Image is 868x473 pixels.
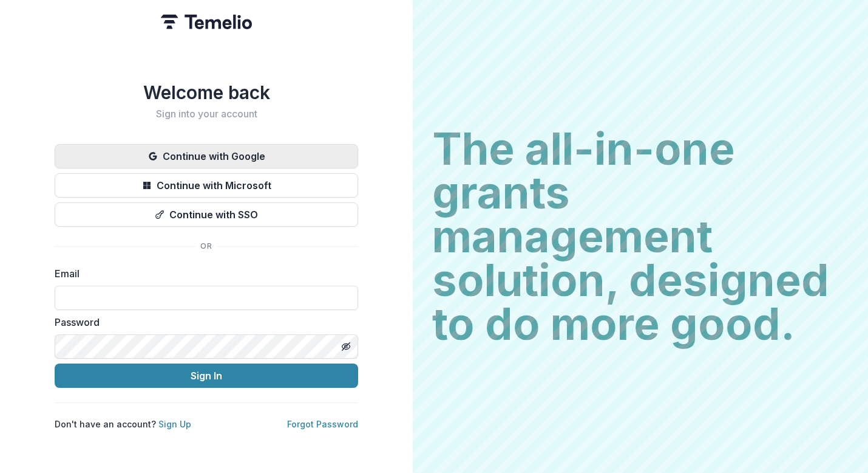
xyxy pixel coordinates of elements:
button: Toggle password visibility [336,337,356,356]
h2: Sign into your account [55,108,358,120]
img: Temelio [161,15,252,29]
button: Continue with Google [55,144,358,168]
h1: Welcome back [55,81,358,103]
button: Continue with SSO [55,202,358,227]
label: Email [55,266,351,281]
button: Sign In [55,364,358,388]
a: Sign Up [158,419,191,429]
label: Password [55,315,351,330]
button: Continue with Microsoft [55,173,358,198]
p: Don't have an account? [55,418,191,430]
a: Forgot Password [287,419,358,429]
